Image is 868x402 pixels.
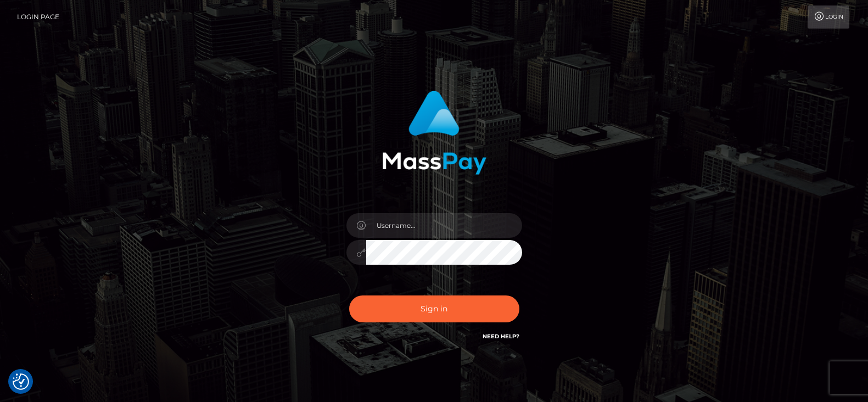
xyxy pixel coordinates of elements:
img: Revisit consent button [13,373,29,390]
button: Consent Preferences [13,373,29,390]
a: Login [808,5,849,29]
button: Sign in [349,295,519,322]
a: Login Page [17,5,59,29]
input: Username... [366,213,522,238]
img: MassPay Login [382,91,486,175]
a: Need Help? [483,333,519,340]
